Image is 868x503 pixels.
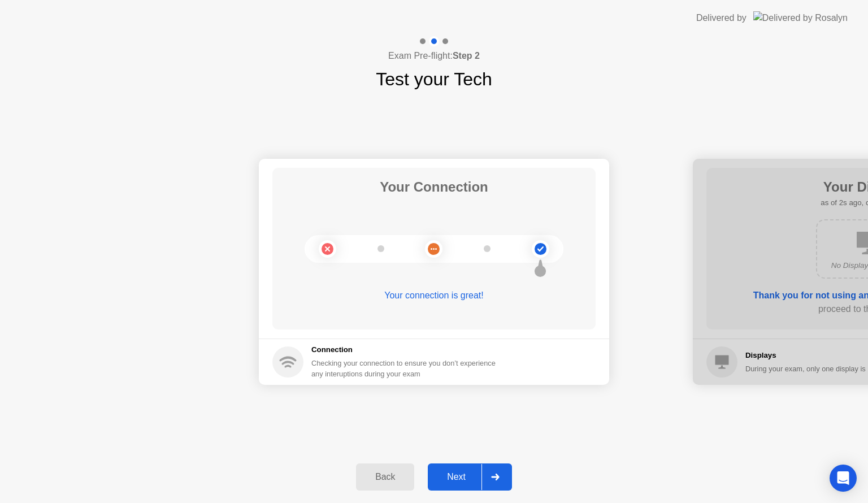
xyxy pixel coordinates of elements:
[311,344,502,355] h5: Connection
[359,472,411,482] div: Back
[272,289,596,302] div: Your connection is great!
[311,358,502,379] div: Checking your connection to ensure you don’t experience any interuptions during your exam
[356,463,414,491] button: Back
[380,177,488,197] h1: Your Connection
[696,11,747,25] div: Delivered by
[376,66,492,93] h1: Test your Tech
[753,11,848,24] img: Delivered by Rosalyn
[388,49,480,63] h4: Exam Pre-flight:
[431,472,481,482] div: Next
[830,465,857,492] div: Open Intercom Messenger
[453,51,480,60] b: Step 2
[428,463,512,491] button: Next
